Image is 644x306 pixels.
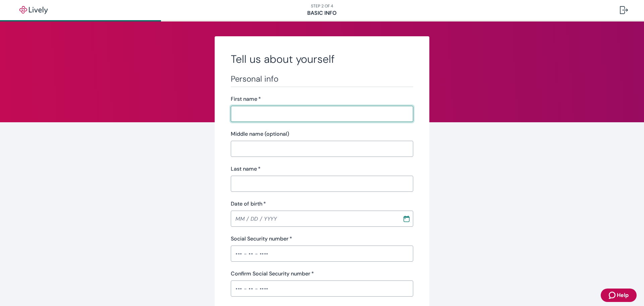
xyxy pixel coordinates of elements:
h3: Personal info [231,74,413,84]
label: Date of birth [231,200,266,208]
label: First name [231,95,261,103]
input: MM / DD / YYYY [231,212,398,225]
input: ••• - •• - •••• [231,282,413,295]
svg: Calendar [403,215,410,222]
label: Last name [231,165,261,173]
button: Zendesk support iconHelp [601,289,637,302]
span: Help [617,291,629,299]
svg: Zendesk support icon [609,291,617,299]
h2: Tell us about yourself [231,52,413,66]
label: Social Security number [231,235,292,243]
input: ••• - •• - •••• [231,247,413,260]
button: Log out [614,2,633,18]
button: Choose date [400,213,413,225]
img: Lively [15,6,52,14]
label: Confirm Social Security number [231,270,314,278]
label: Middle name (optional) [231,130,289,138]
